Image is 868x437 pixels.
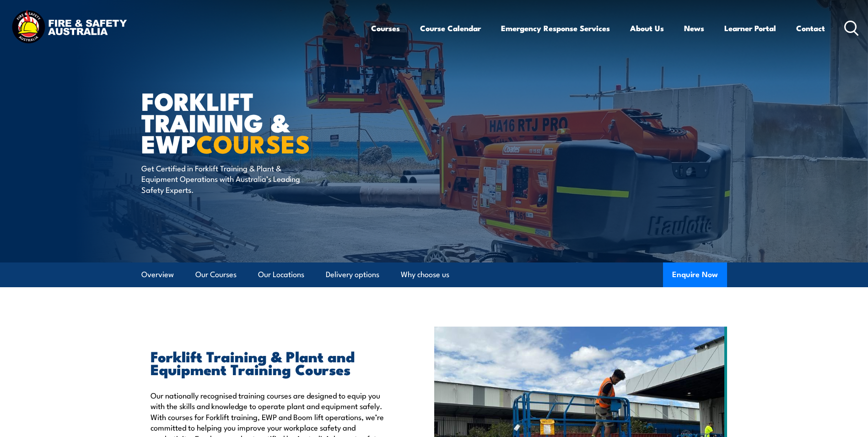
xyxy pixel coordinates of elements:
a: News [684,16,704,40]
a: Courses [371,16,400,40]
a: Why choose us [401,262,449,287]
p: Get Certified in Forklift Training & Plant & Equipment Operations with Australia’s Leading Safety... [141,163,308,195]
a: Delivery options [326,262,379,287]
h1: Forklift Training & EWP [141,90,367,154]
a: Course Calendar [420,16,481,40]
button: Enquire Now [663,262,727,287]
a: Overview [141,262,174,287]
a: About Us [630,16,664,40]
h2: Forklift Training & Plant and Equipment Training Courses [151,350,392,375]
a: Our Locations [258,262,304,287]
a: Emergency Response Services [501,16,610,40]
a: Learner Portal [724,16,776,40]
a: Our Courses [195,262,237,287]
a: Contact [796,16,825,40]
strong: COURSES [196,124,310,162]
